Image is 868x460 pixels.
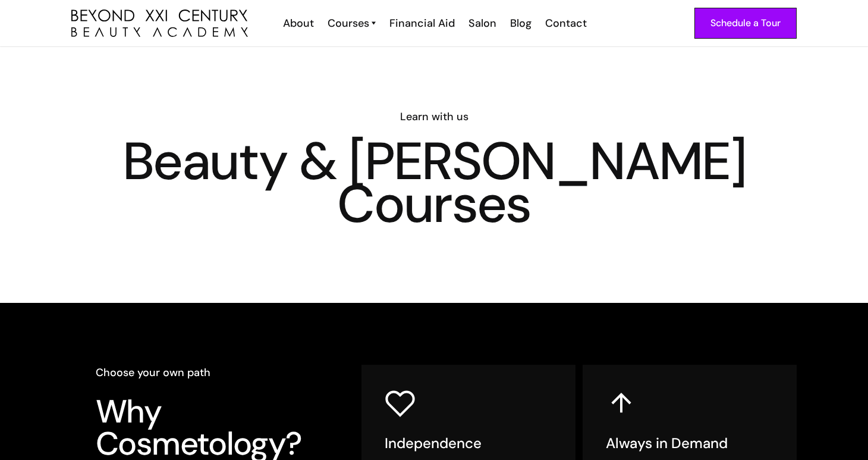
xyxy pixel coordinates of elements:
img: up arrow [606,388,637,419]
h1: Beauty & [PERSON_NAME] Courses [71,140,797,226]
a: Schedule a Tour [694,8,797,39]
h3: Why Cosmetology? [96,396,328,460]
a: Financial Aid [382,15,461,31]
h6: Choose your own path [96,365,328,380]
a: Salon [461,15,502,31]
a: Contact [537,15,593,31]
h6: Learn with us [71,109,797,124]
h5: Independence [385,434,552,452]
a: home [71,10,248,37]
div: Courses [328,15,369,31]
img: beyond 21st century beauty academy logo [71,10,248,37]
div: Schedule a Tour [710,15,781,31]
a: Blog [502,15,537,31]
div: Financial Aid [389,15,455,31]
a: Courses [328,15,376,31]
h5: Always in Demand [606,434,773,452]
div: Contact [545,15,587,31]
div: Salon [468,15,496,31]
a: About [275,15,320,31]
div: Blog [510,15,532,31]
img: heart icon [385,388,416,419]
div: About [283,15,314,31]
